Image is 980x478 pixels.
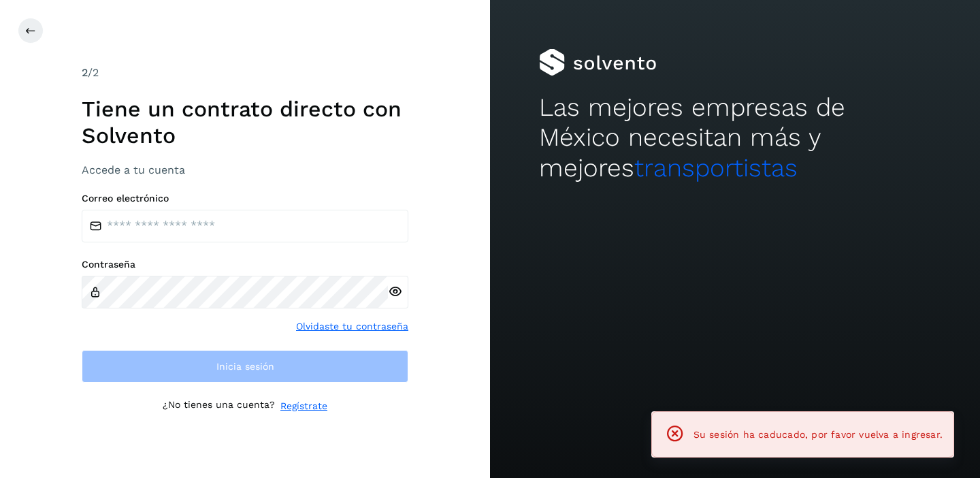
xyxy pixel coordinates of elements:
[82,350,408,383] button: Inicia sesión
[82,66,88,79] span: 2
[634,153,798,182] span: transportistas
[82,65,408,81] div: /2
[296,319,408,334] a: Olvidaste tu contraseña
[82,96,408,148] h1: Tiene un contrato directo con Solvento
[216,362,274,371] span: Inicia sesión
[539,93,931,183] h2: Las mejores empresas de México necesitan más y mejores
[82,193,408,204] label: Correo electrónico
[163,399,275,413] p: ¿No tienes una cuenta?
[82,259,408,270] label: Contraseña
[82,163,408,176] h3: Accede a tu cuenta
[280,399,327,413] a: Regístrate
[693,429,943,440] span: Su sesión ha caducado, por favor vuelva a ingresar.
